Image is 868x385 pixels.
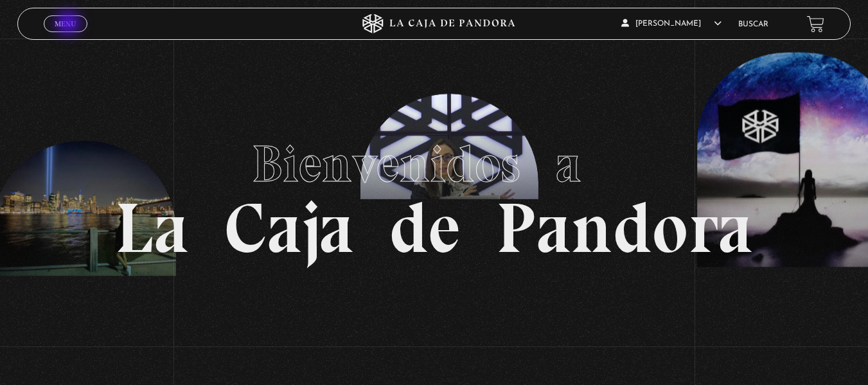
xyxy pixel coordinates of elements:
span: Cerrar [50,31,80,40]
h1: La Caja de Pandora [115,122,753,264]
span: Menu [55,20,76,28]
span: [PERSON_NAME] [621,20,722,28]
a: Buscar [738,21,768,28]
a: View your shopping cart [807,15,824,32]
span: Bienvenidos a [252,133,617,195]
